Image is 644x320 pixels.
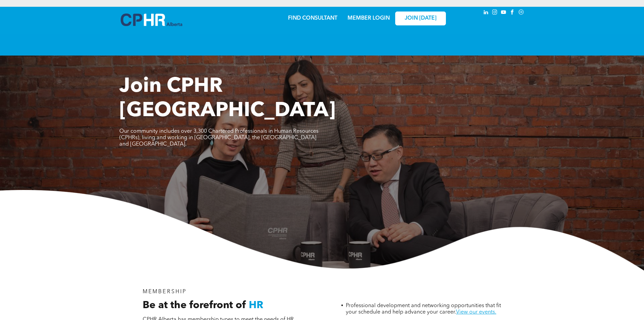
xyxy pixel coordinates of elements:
a: facebook [509,8,516,18]
a: instagram [491,8,499,18]
a: linkedin [482,8,490,18]
span: MEMBERSHIP [143,289,187,295]
span: Join CPHR [GEOGRAPHIC_DATA] [119,77,336,121]
a: MEMBER LOGIN [348,16,390,21]
a: View our events. [456,310,496,315]
span: HR [249,300,263,311]
img: A blue and white logo for cp alberta [121,14,182,26]
a: FIND CONSULTANT [288,16,337,21]
span: Be at the forefront of [143,300,246,311]
a: youtube [500,8,507,18]
span: Our community includes over 3,300 Chartered Professionals in Human Resources (CPHRs), living and ... [119,129,318,147]
a: Social network [518,8,525,18]
span: Professional development and networking opportunities that fit your schedule and help advance you... [346,303,501,315]
a: JOIN [DATE] [395,12,446,25]
span: JOIN [DATE] [405,15,436,22]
